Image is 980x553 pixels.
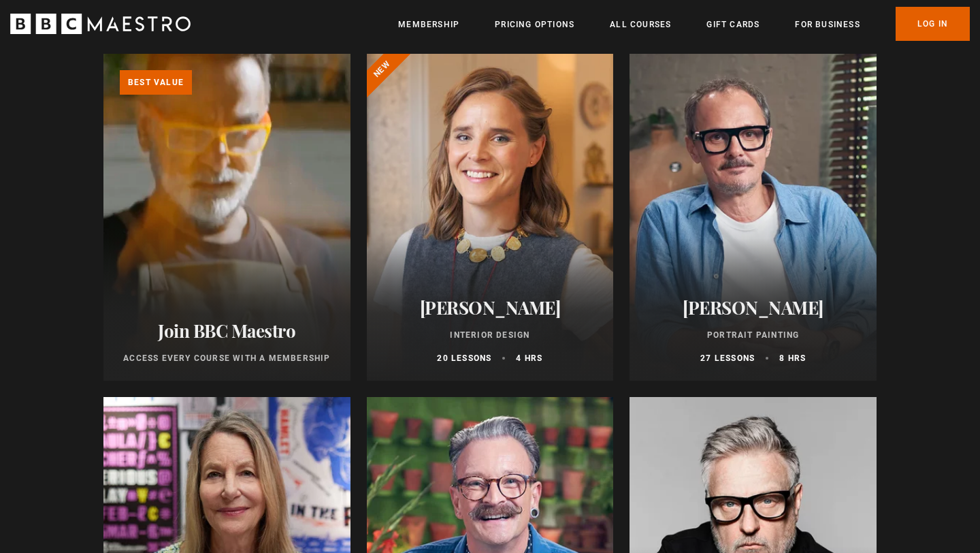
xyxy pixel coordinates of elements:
a: Log In [896,7,970,41]
h2: [PERSON_NAME] [383,297,598,318]
p: 20 lessons [437,352,491,364]
p: Best value [120,70,192,95]
nav: Primary [398,7,970,41]
h2: [PERSON_NAME] [646,297,860,318]
a: Membership [398,18,459,31]
a: For business [795,18,860,31]
a: All Courses [610,18,671,31]
a: Pricing Options [495,18,574,31]
a: [PERSON_NAME] Interior Design 20 lessons 4 hrs New [367,54,614,381]
a: Gift Cards [706,18,759,31]
p: 27 lessons [700,352,755,364]
a: [PERSON_NAME] Portrait Painting 27 lessons 8 hrs [630,54,877,381]
svg: BBC Maestro [10,14,191,34]
p: Interior Design [383,329,598,341]
p: Portrait Painting [646,329,860,341]
p: 4 hrs [516,352,542,364]
p: 8 hrs [779,352,806,364]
